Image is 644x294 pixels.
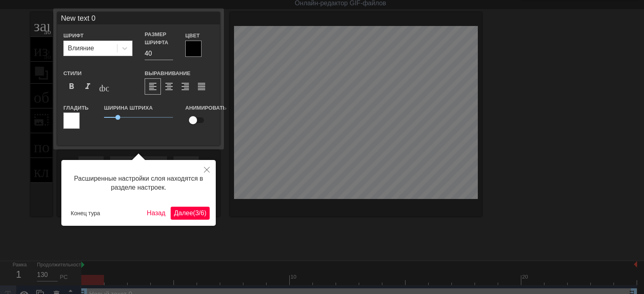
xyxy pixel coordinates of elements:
button: Закрывать [198,160,216,179]
button: Назад [143,207,169,220]
font: Далее [174,210,193,216]
font: 3 [195,210,199,216]
font: / [199,210,200,216]
font: ( [193,210,195,216]
button: Следующий [171,207,210,220]
font: Расширенные настройки слоя находятся в разделе настроек. [74,175,203,191]
font: 6 [201,210,204,216]
font: Конец тура [71,210,100,216]
button: Конец тура [67,207,103,219]
font: Назад [147,210,165,216]
font: ) [204,210,206,216]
